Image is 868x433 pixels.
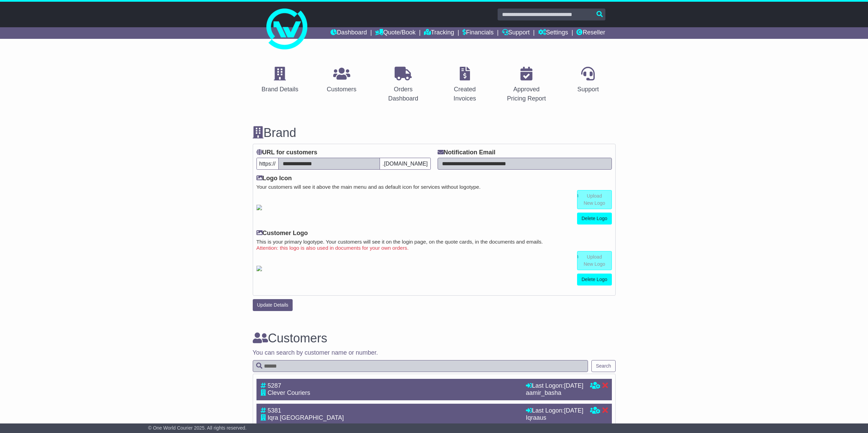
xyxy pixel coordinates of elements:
span: [DATE] [564,382,584,389]
div: aamir_basha [526,389,584,397]
span: © One World Courier 2025. All rights reserved. [148,425,247,431]
a: Created Invoices [438,64,492,106]
span: .[DOMAIN_NAME] [380,158,430,170]
label: URL for customers [256,149,318,156]
a: Financials [462,27,494,39]
div: Last Logon: [526,382,584,390]
h3: Customers [253,331,616,345]
div: Orders Dashboard [380,85,426,103]
a: Delete Logo [577,274,612,285]
a: Support [502,27,530,39]
a: Orders Dashboard [376,64,431,106]
span: [DATE] [564,407,584,414]
a: Support [573,64,603,96]
a: Reseller [576,27,605,39]
a: Settings [538,27,568,39]
div: Last Logon: [526,407,584,415]
small: Your customers will see it above the main menu and as default icon for services without logotype. [256,184,612,190]
a: Dashboard [330,27,367,39]
div: Iqraaus [526,414,584,422]
button: Update Details [253,299,293,311]
a: Approved Pricing Report [499,64,554,106]
div: Support [577,85,599,94]
img: GetResellerIconLogo [256,205,262,210]
a: Quote/Book [375,27,415,39]
h3: Brand [253,126,616,140]
div: Created Invoices [442,85,488,103]
span: Iqra [GEOGRAPHIC_DATA] [268,414,344,421]
div: Approved Pricing Report [503,85,549,103]
img: GetCustomerLogo [256,266,262,271]
span: Clever Couriers [268,389,310,396]
span: 5287 [268,382,281,389]
label: Notification Email [438,149,496,156]
a: Tracking [424,27,454,39]
div: Customers [327,85,356,94]
div: Brand Details [262,85,298,94]
span: https:// [256,158,279,170]
label: Customer Logo [256,230,308,237]
a: Delete Logo [577,213,612,225]
small: This is your primary logotype. Your customers will see it on the login page, on the quote cards, ... [256,239,612,245]
a: Upload New Logo [577,190,612,209]
button: Search [591,360,615,372]
label: Logo Icon [256,175,292,182]
p: You can search by customer name or number. [253,349,616,357]
small: Attention: this logo is also used in documents for your own orders. [256,245,612,251]
a: Upload New Logo [577,251,612,270]
span: 5381 [268,407,281,414]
